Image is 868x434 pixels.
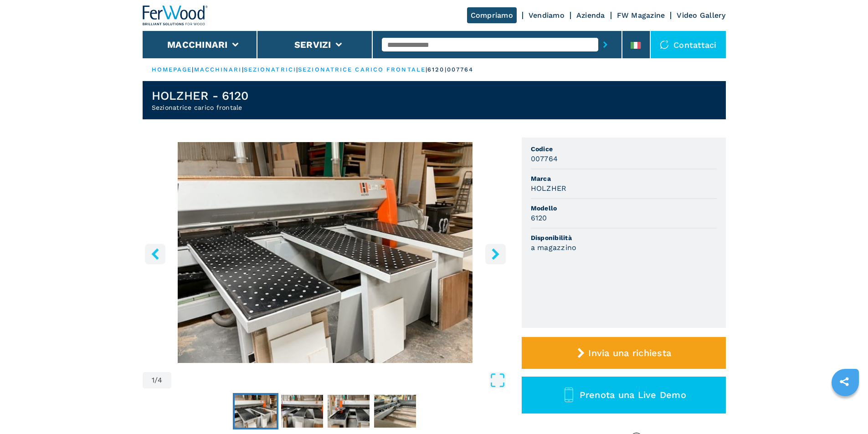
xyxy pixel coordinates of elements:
a: Azienda [576,11,605,20]
a: Video Gallery [677,11,725,20]
iframe: Chat [829,393,861,427]
span: 1 [152,377,154,384]
img: Contattaci [660,40,669,49]
nav: Thumbnail Navigation [143,393,508,429]
a: Compriamo [467,7,517,23]
button: right-button [485,244,506,264]
h3: HOLZHER [531,183,567,194]
h2: Sezionatrice carico frontale [152,103,249,112]
div: Contattaci [651,31,726,58]
span: | [192,66,194,73]
span: Marca [531,174,717,183]
button: Go to Slide 2 [279,393,325,429]
h3: 007764 [531,153,558,164]
h1: HOLZHER - 6120 [152,88,249,103]
a: macchinari [194,66,242,73]
button: Go to Slide 1 [233,393,278,429]
span: Codice [531,144,717,153]
img: 316fe341933ca71ee3743152f840b251 [328,395,370,428]
button: Servizi [294,39,331,50]
p: 007764 [447,66,474,74]
img: Sezionatrice carico frontale HOLZHER 6120 [143,142,508,363]
button: Macchinari [167,39,228,50]
img: b737f9cae259e6cedb71e2991033afcb [235,395,277,428]
h3: 6120 [531,213,547,223]
span: Prenota una Live Demo [580,389,686,400]
button: submit-button [598,34,612,55]
button: Go to Slide 3 [326,393,371,429]
a: FW Magazine [617,11,665,20]
button: left-button [145,244,165,264]
img: Ferwood [143,5,208,26]
div: Go to Slide 1 [143,142,508,363]
button: Prenota una Live Demo [522,377,726,414]
button: Invia una richiesta [522,337,726,369]
a: sezionatrice carico frontale [298,66,426,73]
a: Vendiamo [529,11,565,20]
span: | [296,66,298,73]
span: | [242,66,244,73]
span: / [154,377,158,384]
a: HOMEPAGE [152,66,192,73]
button: Go to Slide 4 [372,393,418,429]
img: bea1ac9a5a5299313c5ecdb00f77368d [281,395,323,428]
span: Disponibilità [531,233,717,242]
img: 95c7ea4c4eff18fee789cb15b6e59846 [374,395,416,428]
h3: a magazzino [531,242,577,253]
span: Invia una richiesta [588,347,671,358]
span: 4 [158,377,162,384]
a: sezionatrici [244,66,296,73]
a: sharethis [833,370,856,393]
span: | [426,66,427,73]
span: Modello [531,204,717,213]
p: 6120 | [427,66,447,74]
button: Open Fullscreen [174,372,505,388]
